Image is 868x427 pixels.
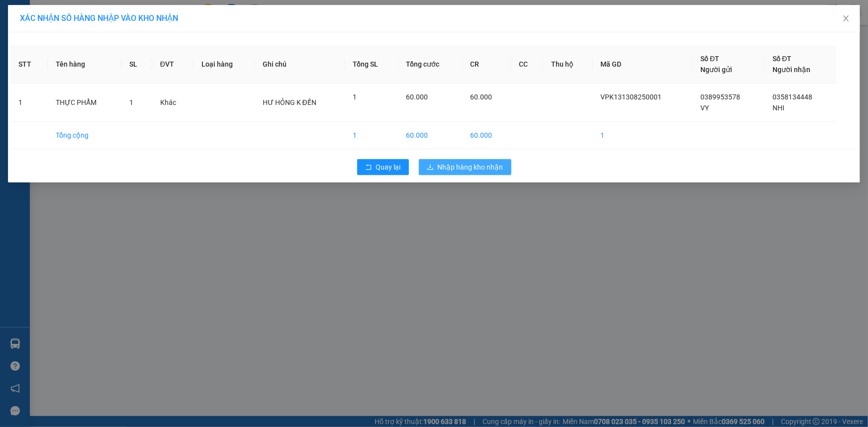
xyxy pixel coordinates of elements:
span: rollback [365,164,372,171]
th: Tên hàng [48,45,121,84]
th: CC [511,45,543,84]
td: 1 [345,122,398,149]
span: Người gửi [700,66,732,74]
span: VY [700,104,709,112]
button: Close [832,5,860,33]
th: Tổng cước [398,45,462,84]
span: Quay lại [376,162,401,172]
th: STT [10,45,48,84]
span: 0389953578 [700,93,740,101]
span: Số ĐT [700,55,719,63]
th: Mã GD [593,45,693,84]
span: 0358134448 [772,93,812,101]
button: downloadNhập hàng kho nhận [419,159,511,175]
td: Tổng cộng [48,122,121,149]
span: HƯ HỎNG K ĐỀN [263,98,316,106]
span: 1 [353,93,357,101]
th: Loại hàng [193,45,255,84]
button: rollbackQuay lại [357,159,409,175]
th: Ghi chú [255,45,345,84]
span: XÁC NHẬN SỐ HÀNG NHẬP VÀO KHO NHẬN [20,13,178,23]
span: NHI [772,104,784,112]
td: 1 [593,122,693,149]
td: Khác [152,84,193,122]
span: 60.000 [470,93,492,101]
td: 60.000 [462,122,511,149]
td: 1 [10,84,48,122]
span: close [842,14,850,22]
span: Số ĐT [772,55,791,63]
th: Tổng SL [345,45,398,84]
span: 1 [129,98,133,106]
span: download [427,164,434,171]
th: ĐVT [152,45,193,84]
span: Nhập hàng kho nhận [438,162,503,172]
span: VPK131308250001 [601,93,662,101]
th: SL [121,45,152,84]
th: Thu hộ [543,45,593,84]
td: 60.000 [398,122,462,149]
td: THỰC PHẨM [48,84,121,122]
span: Người nhận [772,66,810,74]
span: 60.000 [406,93,428,101]
th: CR [462,45,511,84]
